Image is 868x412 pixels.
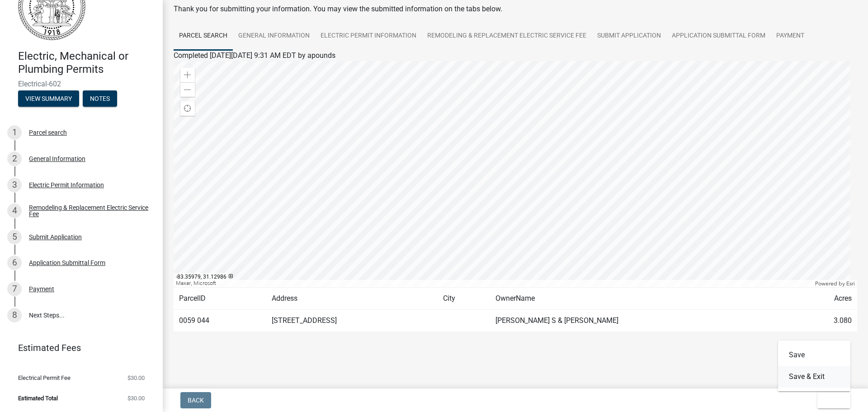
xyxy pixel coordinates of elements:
td: Acres [792,288,857,310]
div: 8 [7,308,22,322]
div: Submit Application [29,234,82,240]
div: Remodeling & Replacement Electric Service Fee [29,204,148,217]
div: Application Submittal Form [29,260,105,266]
span: Electrical Permit Fee [18,375,71,381]
div: Electric Permit Information [29,182,104,188]
button: Notes [83,90,117,107]
wm-modal-confirm: Notes [83,95,117,103]
a: Parcel search [174,22,233,51]
td: ParcelID [174,288,266,310]
div: General Information [29,156,85,162]
wm-modal-confirm: Summary [18,95,79,103]
div: 6 [7,256,22,270]
div: Zoom in [180,68,195,82]
div: Powered by [813,280,857,287]
span: Completed [DATE][DATE] 9:31 AM EDT by apounds [174,51,335,60]
div: Thank you for submitting your information. You may view the submitted information on the tabs below. [174,4,857,14]
h4: Electric, Mechanical or Plumbing Permits [18,50,156,76]
div: 7 [7,282,22,296]
span: Back [188,397,204,404]
button: Save & Exit [778,366,850,388]
div: 5 [7,230,22,244]
a: Payment [771,22,810,51]
a: Remodeling & Replacement Electric Service Fee [422,22,592,51]
a: Electric Permit Information [315,22,422,51]
a: Application Submittal Form [666,22,771,51]
div: 2 [7,152,22,166]
button: Exit [817,392,850,408]
button: View Summary [18,90,79,107]
td: 3.080 [792,310,857,332]
span: Estimated Total [18,395,58,401]
div: Zoom out [180,82,195,97]
td: Address [266,288,438,310]
td: OwnerName [490,288,792,310]
a: Submit Application [592,22,666,51]
a: General Information [233,22,315,51]
div: Maxar, Microsoft [174,280,813,287]
span: Exit [825,397,838,404]
span: $30.00 [127,375,145,381]
td: City [438,288,490,310]
div: Find my location [180,101,195,116]
td: [STREET_ADDRESS] [266,310,438,332]
button: Save [778,344,850,366]
td: [PERSON_NAME] S & [PERSON_NAME] [490,310,792,332]
span: Electrical-602 [18,80,145,88]
div: 1 [7,125,22,140]
span: $30.00 [127,395,145,401]
div: 3 [7,178,22,192]
button: Back [180,392,211,408]
a: Estimated Fees [7,339,148,357]
div: Parcel search [29,129,67,136]
div: 4 [7,204,22,218]
div: Payment [29,286,54,292]
a: Esri [846,280,855,287]
td: 0059 044 [174,310,266,332]
div: Exit [778,341,850,391]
